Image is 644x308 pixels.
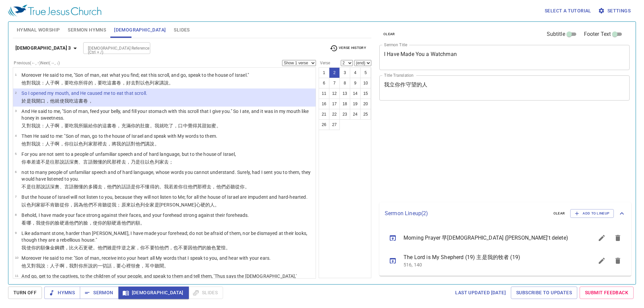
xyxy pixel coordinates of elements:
[404,261,578,268] p: 516, 140
[15,274,18,278] span: 11
[384,51,625,64] textarea: I Have Made You a Watchman
[50,123,221,128] wh120: 子
[404,253,578,261] span: The Lord is My Shepherd (19) 主是我的牧者 (19)
[360,88,371,99] button: 15
[329,109,340,120] button: 22
[74,80,173,85] wh398: 你所得
[21,194,307,200] p: But the house of Israel will not listen to you, because they will not listen to Me; for all the h...
[196,202,220,207] wh4696: 心硬
[319,119,329,130] button: 26
[74,141,159,146] wh935: 以色列
[98,184,250,189] wh5971: 去，他們的話語
[516,289,572,297] span: Subscribe to Updates
[60,184,250,189] wh6012: 、言語
[240,184,249,189] wh7971: 你。
[21,273,314,286] p: And go, get to the captives, to the children of your people, and speak to them and tell them, 'Th...
[41,123,221,128] wh559: ：人
[88,220,145,226] wh6440: ，使你的額
[21,79,249,86] p: 他對我說
[21,262,271,269] p: 他又對我說
[64,245,230,250] wh8068: ，比火石
[377,108,580,200] iframe: from-child
[45,263,169,268] wh559: ：人
[36,202,220,207] wh3478: 家
[330,44,366,52] span: Verse History
[50,184,249,189] wh8193: 深奧
[13,42,82,54] button: [DEMOGRAPHIC_DATA] 3
[216,123,221,128] wh1706: 。
[102,202,220,207] wh14: 聽從
[15,213,16,217] span: 8
[15,256,18,259] span: 10
[150,123,221,128] wh4578: 。我就吃
[547,30,565,38] span: Subtitle
[384,81,625,94] textarea: 我立你作守望的人
[21,220,249,226] p: 看哪，我使
[136,245,230,250] wh1004: ，你不要怕
[68,26,106,34] span: Sermon Hymns
[88,141,159,146] wh3478: 家
[319,109,329,120] button: 21
[50,289,75,297] span: Hymns
[159,159,173,165] wh3478: 家
[319,88,329,99] button: 11
[155,202,220,207] wh1004: 是[PERSON_NAME]
[41,141,159,146] wh559: ：人
[21,212,249,219] p: Behold, I have made your face strong against their faces, and your forehead strong against their ...
[339,78,350,88] button: 8
[88,98,93,104] wh4039: ，
[83,184,249,189] wh3515: 的多
[145,202,219,207] wh3478: 全家
[41,202,220,207] wh1004: 卻不肯
[21,159,235,165] p: 你奉差遣
[174,26,190,34] span: Slides
[31,245,230,250] wh5414: 你的額
[44,287,80,299] button: Hymns
[64,220,145,226] wh2389: 過
[553,210,565,217] span: clear
[131,141,159,146] wh1697: 對他們講說
[350,67,361,78] button: 4
[360,78,371,88] button: 10
[93,159,174,165] wh3956: 難懂
[178,184,249,189] wh7971: 你往他們那裡去，他們必聽從
[78,159,173,165] wh6012: 、言語
[93,245,230,250] wh2389: 。他們雖是悖逆
[15,231,16,235] span: 9
[126,263,169,268] wh3824: 裡領會
[93,263,169,268] wh1696: 的一切話
[169,80,173,85] wh1696: 。
[360,109,371,120] button: 25
[121,80,174,85] wh4039: ，好去
[21,90,147,97] p: So I opened my mouth, and He caused me to eat that scroll.
[549,209,569,218] button: clear
[150,263,169,268] wh241: 中聽聞
[383,31,395,37] span: clear
[112,220,145,226] wh4696: 硬
[41,98,93,104] wh6605: 口
[385,209,548,218] p: Sermon Lineup ( 2 )
[80,287,118,299] button: Sermon
[140,263,169,268] wh3947: ，耳
[545,7,591,15] span: Select a tutorial
[339,67,350,78] button: 3
[21,72,249,78] p: Moreover He said to me, "Son of man, eat what you find; eat this scroll, and go, speak to the hou...
[159,80,173,85] wh1004: 講說
[319,78,329,88] button: 6
[216,245,230,250] wh6440: 驚惶
[329,78,340,88] button: 7
[136,80,173,85] wh3212: 對以色列
[15,134,16,137] span: 4
[21,183,314,190] p: 不是往那說話
[455,289,506,297] span: Last updated [DATE]
[379,30,399,38] button: clear
[88,80,174,85] wh4672: 的，要吃
[69,159,173,165] wh8193: 深奧
[570,209,614,218] button: Add to Lineup
[21,255,271,261] p: Moreover He said to me: "Son of man, receive into your heart all My words that I speak to you, an...
[15,170,16,174] span: 6
[50,80,173,85] wh120: 子
[102,159,173,165] wh3515: 的民
[126,245,230,250] wh4805: 之家
[112,159,173,165] wh5971: 那裡去，乃是往以色列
